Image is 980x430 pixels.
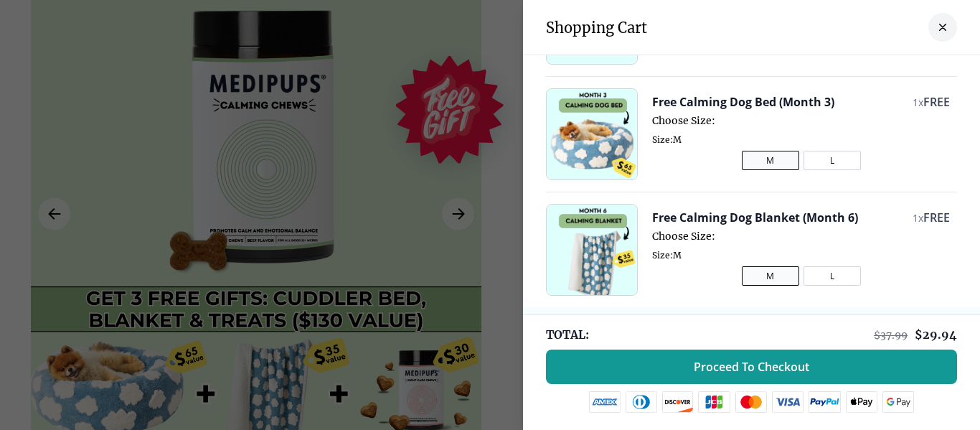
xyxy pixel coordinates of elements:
button: L [804,266,861,286]
button: Free Calming Dog Blanket (Month 6) [652,210,858,225]
span: $ 37.99 [874,329,908,342]
img: amex [589,391,621,413]
span: FREE [923,94,950,110]
img: google [882,391,915,413]
img: jcb [698,391,730,413]
img: visa [772,391,804,413]
button: L [804,151,861,170]
button: M [742,266,799,286]
img: paypal [809,391,841,413]
span: Size: M [652,250,950,261]
span: Choose Size: [652,230,950,243]
span: FREE [923,210,950,225]
h3: Shopping Cart [546,19,647,37]
span: Proceed To Checkout [694,360,809,374]
span: Choose Size: [652,114,950,127]
button: M [742,151,799,170]
span: 1 x [913,95,923,109]
span: TOTAL: [546,327,589,342]
button: Proceed To Checkout [546,350,957,384]
span: 1 x [913,211,923,225]
img: Free Calming Dog Bed (Month 3) [547,89,637,179]
img: Free Calming Dog Blanket (Month 6) [547,205,637,295]
img: discover [662,391,694,413]
span: $ 29.94 [915,327,957,342]
button: close-cart [928,13,957,42]
span: Size: M [652,134,950,145]
img: apple [846,391,877,413]
img: diners-club [626,391,657,413]
button: Free Calming Dog Bed (Month 3) [652,94,834,110]
img: mastercard [735,391,767,413]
